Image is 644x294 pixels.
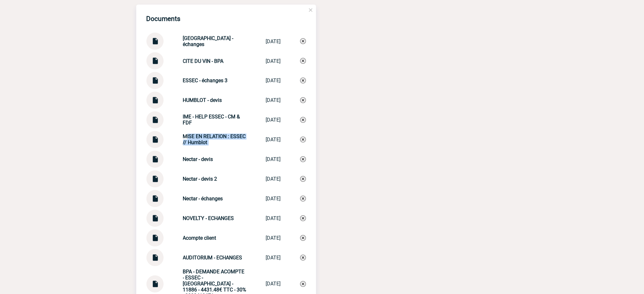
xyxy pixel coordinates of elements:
div: [DATE] [266,78,281,84]
div: [DATE] [266,117,281,123]
strong: Acompte client [183,235,216,241]
h4: Documents [146,15,181,23]
div: [DATE] [266,38,281,44]
strong: NOVELTY - ECHANGES [183,216,234,222]
img: Supprimer [300,38,306,44]
strong: IME - HELP ESSEC - CM & FDF [183,114,240,126]
img: Supprimer [300,196,306,202]
strong: AUDITORIUM - ECHANGES [183,255,242,261]
div: [DATE] [266,58,281,64]
img: Supprimer [300,235,306,241]
div: [DATE] [266,281,281,287]
strong: Nectar - échanges [183,196,223,202]
strong: ESSEC - échanges 3 [183,78,228,84]
strong: Nectar - devis 2 [183,176,217,182]
img: Supprimer [300,176,306,182]
div: [DATE] [266,255,281,261]
img: Supprimer [300,117,306,123]
img: Supprimer [300,137,306,143]
div: [DATE] [266,216,281,222]
div: [DATE] [266,235,281,241]
div: [DATE] [266,97,281,104]
img: Supprimer [300,255,306,261]
div: [DATE] [266,176,281,182]
img: Supprimer [300,157,306,162]
img: Supprimer [300,97,306,103]
img: Supprimer [300,78,306,84]
strong: HUMBLOT - devis [183,97,222,104]
div: [DATE] [266,196,281,202]
div: [DATE] [266,157,281,163]
img: Supprimer [300,58,306,64]
strong: Nectar - devis [183,157,213,163]
div: [DATE] [266,137,281,143]
img: Supprimer [300,281,306,287]
strong: [GEOGRAPHIC_DATA] - échanges [183,35,234,47]
img: close.png [308,7,314,13]
strong: MISE EN RELATION : ESSEC // Humblot [183,134,246,146]
img: Supprimer [300,216,306,221]
strong: CITE DU VIN - BPA [183,58,224,64]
